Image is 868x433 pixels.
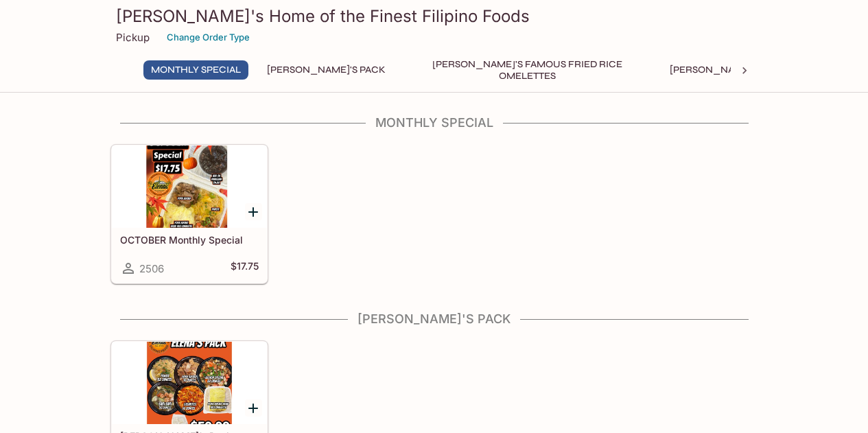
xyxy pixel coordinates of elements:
[116,31,150,44] p: Pickup
[139,262,164,275] span: 2506
[112,145,267,228] div: OCTOBER Monthly Special
[245,399,262,417] button: Add Elena’s Pack
[116,5,753,27] h3: [PERSON_NAME]'s Home of the Finest Filipino Foods
[110,115,758,130] h4: Monthly Special
[110,312,758,327] h4: [PERSON_NAME]'s Pack
[161,27,256,48] button: Change Order Type
[245,203,262,220] button: Add OCTOBER Monthly Special
[404,60,651,80] button: [PERSON_NAME]'s Famous Fried Rice Omelettes
[111,145,268,283] a: OCTOBER Monthly Special2506$17.75
[231,260,259,277] h5: $17.75
[143,60,248,80] button: Monthly Special
[662,60,837,80] button: [PERSON_NAME]'s Mixed Plates
[120,234,259,246] h5: OCTOBER Monthly Special
[112,342,267,424] div: Elena’s Pack
[259,60,393,80] button: [PERSON_NAME]'s Pack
